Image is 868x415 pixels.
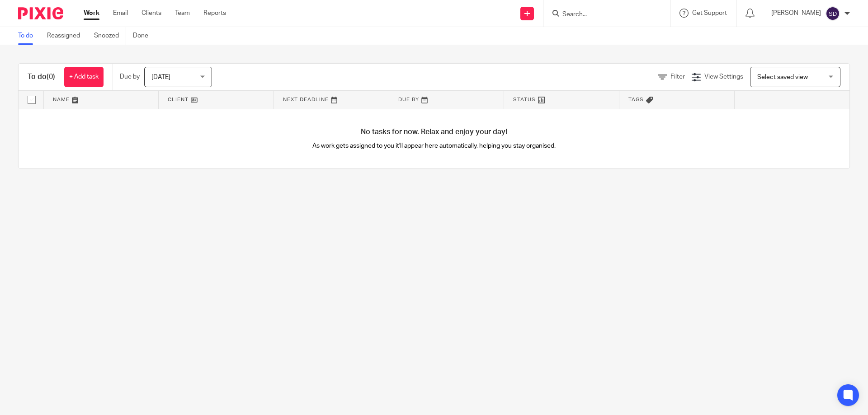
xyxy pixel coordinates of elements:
[704,74,743,80] span: View Settings
[203,9,226,18] a: Reports
[84,9,99,18] a: Work
[670,74,685,80] span: Filter
[628,97,644,102] span: Tags
[94,27,126,45] a: Snoozed
[18,27,40,45] a: To do
[142,9,161,18] a: Clients
[826,6,840,21] img: svg%3E
[64,67,104,87] a: + Add task
[757,74,808,80] span: Select saved view
[561,11,643,19] input: Search
[133,27,155,45] a: Done
[47,27,87,45] a: Reassigned
[692,10,727,16] span: Get Support
[18,7,63,19] img: Pixie
[226,141,642,150] p: As work gets assigned to you it'll appear here automatically, helping you stay organised.
[120,72,140,81] p: Due by
[113,9,128,18] a: Email
[151,74,170,80] span: [DATE]
[28,72,55,82] h1: To do
[19,127,849,137] h4: No tasks for now. Relax and enjoy your day!
[771,9,821,18] p: [PERSON_NAME]
[47,73,55,80] span: (0)
[175,9,190,18] a: Team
